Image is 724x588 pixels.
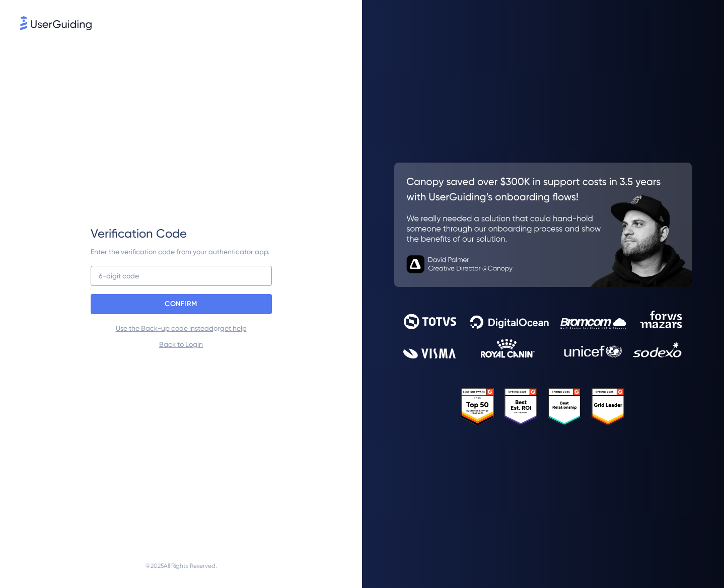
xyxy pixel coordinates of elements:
img: 9302ce2ac39453076f5bc0f2f2ca889b.svg [403,311,683,358]
a: get help [220,324,247,332]
span: © 2025 All Rights Reserved. [146,560,217,572]
img: 26c0aa7c25a843aed4baddd2b5e0fa68.svg [394,163,692,287]
span: or [116,322,247,334]
span: Verification Code [91,226,187,242]
a: Use the Back-up code instead [116,324,213,332]
p: CONFIRM [165,296,197,312]
input: 6-digit code [91,266,272,286]
span: Enter the verification code from your authenticator app. [91,248,269,256]
a: Back to Login [159,340,203,348]
img: 8faab4ba6bc7696a72372aa768b0286c.svg [20,16,92,30]
img: 25303e33045975176eb484905ab012ff.svg [461,388,625,425]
